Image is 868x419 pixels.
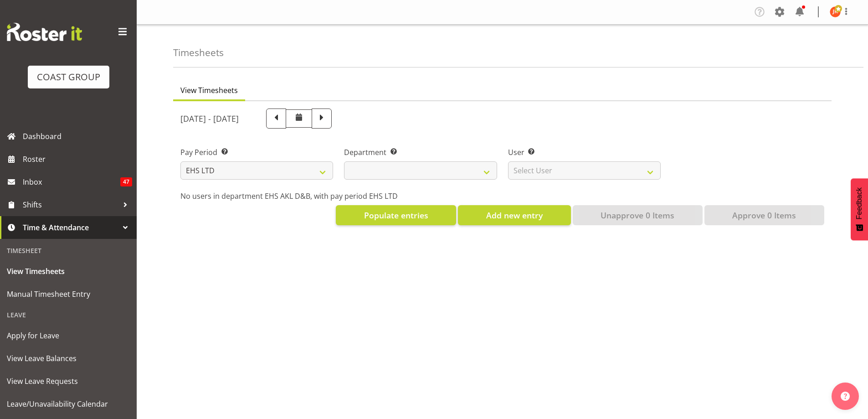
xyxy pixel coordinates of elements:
span: Approve 0 Items [732,209,796,221]
span: Time & Attendance [23,221,118,234]
a: Apply for Leave [2,324,134,347]
span: Dashboard [23,129,132,143]
div: Timesheet [2,241,134,260]
a: View Leave Requests [2,370,134,393]
div: COAST GROUP [37,70,100,84]
span: Leave/Unavailability Calendar [7,397,130,411]
span: View Leave Balances [7,352,130,365]
label: Pay Period [180,147,333,158]
p: No users in department EHS AKL D&B, with pay period EHS LTD [180,191,824,202]
button: Approve 0 Items [704,205,824,225]
a: Manual Timesheet Entry [2,283,134,305]
span: Add new entry [486,209,543,221]
span: View Timesheets [180,85,238,96]
img: joe-kalantakusuwan-kalantakusuwan8781.jpg [830,6,841,17]
img: help-xxl-2.png [841,392,850,401]
button: Populate entries [336,205,456,225]
span: Populate entries [364,209,428,221]
a: Leave/Unavailability Calendar [2,393,134,415]
span: Inbox [23,175,120,189]
img: Rosterit website logo [7,23,82,41]
span: 47 [120,177,132,186]
span: View Leave Requests [7,374,130,388]
span: View Timesheets [7,264,130,278]
span: Feedback [855,187,863,219]
h5: [DATE] - [DATE] [180,114,239,124]
div: Leave [2,305,134,324]
h4: Timesheets [173,47,224,58]
label: User [508,147,661,158]
button: Unapprove 0 Items [573,205,703,225]
span: Shifts [23,198,118,212]
button: Add new entry [458,205,570,225]
label: Department [344,147,497,158]
a: View Leave Balances [2,347,134,370]
span: Unapprove 0 Items [601,209,674,221]
span: Roster [23,152,132,166]
button: Feedback - Show survey [851,178,868,240]
span: Apply for Leave [7,329,130,342]
a: View Timesheets [2,260,134,283]
span: Manual Timesheet Entry [7,287,130,301]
